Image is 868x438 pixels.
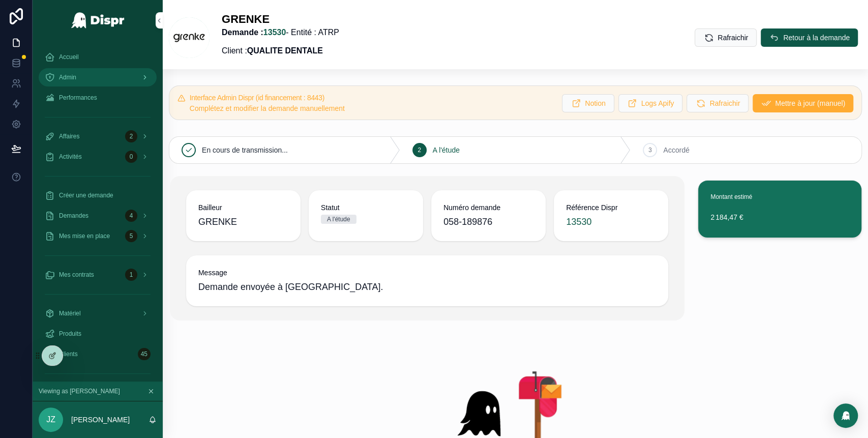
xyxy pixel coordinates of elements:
[125,230,137,242] div: 5
[46,414,55,426] span: JZ
[443,215,533,229] span: 058-189876
[59,271,94,279] span: Mes contrats
[39,325,157,343] a: Produits
[321,202,411,213] span: Statut
[59,350,78,358] span: Clients
[686,94,749,112] button: Rafraichir
[59,132,79,140] span: Affaires
[71,415,130,425] p: [PERSON_NAME]
[190,103,554,113] div: Complétez et modifier la demande manuellement
[198,268,656,278] span: Message
[263,28,286,37] a: 13530
[59,94,97,102] span: Performances
[222,26,339,39] p: - Entité : ATRP
[39,89,157,107] a: Performances
[663,145,689,155] span: Accordé
[202,145,288,155] span: En cours de transmission...
[39,345,157,363] a: Clients45
[39,68,157,86] a: Admin
[585,98,605,108] span: Notion
[648,146,652,154] span: 3
[717,33,748,43] span: Rafraichir
[125,151,137,163] div: 0
[39,148,157,166] a: Activités0
[198,280,656,294] span: Demande envoyée à [GEOGRAPHIC_DATA].
[59,153,82,161] span: Activités
[761,28,858,47] button: Retour à la demande
[33,41,163,382] div: scrollable content
[125,269,137,281] div: 1
[443,202,533,213] span: Numéro demande
[417,146,421,154] span: 2
[39,186,157,205] a: Créer une demande
[618,94,683,112] button: Logs Apify
[198,202,288,213] span: Bailleur
[190,94,554,101] h5: Interface Admin Dispr (id financement : 8443)
[59,53,79,61] span: Accueil
[222,28,286,37] strong: Demande :
[39,387,120,395] span: Viewing as [PERSON_NAME]
[59,191,113,199] span: Créer une demande
[59,309,81,317] span: Matériel
[198,215,288,229] span: GRENKE
[709,98,740,108] span: Rafraichir
[138,348,151,360] div: 45
[222,12,339,26] h1: GRENKE
[695,28,757,47] button: Rafraichir
[247,46,323,55] strong: QUALITE DENTALE
[710,193,752,200] span: Montant estimé
[783,33,850,43] span: Retour à la demande
[327,215,350,224] div: A l'étude
[39,266,157,284] a: Mes contrats1
[59,232,110,240] span: Mes mise en place
[833,403,858,428] div: Open Intercom Messenger
[125,210,137,222] div: 4
[566,215,591,229] a: 13530
[222,45,339,57] p: Client :
[59,73,76,81] span: Admin
[753,94,853,112] button: Mettre à jour (manuel)
[71,12,125,28] img: App logo
[59,212,88,220] span: Demandes
[190,104,345,112] span: Complétez et modifier la demande manuellement
[775,98,845,108] span: Mettre à jour (manuel)
[566,202,656,213] span: Référence Dispr
[562,94,614,112] button: Notion
[59,330,81,338] span: Produits
[39,48,157,66] a: Accueil
[39,227,157,245] a: Mes mise en place5
[433,145,460,155] span: A l'étude
[125,130,137,142] div: 2
[641,98,674,108] span: Logs Apify
[710,212,849,222] span: 2 184,47 €
[39,304,157,323] a: Matériel
[39,127,157,145] a: Affaires2
[39,207,157,225] a: Demandes4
